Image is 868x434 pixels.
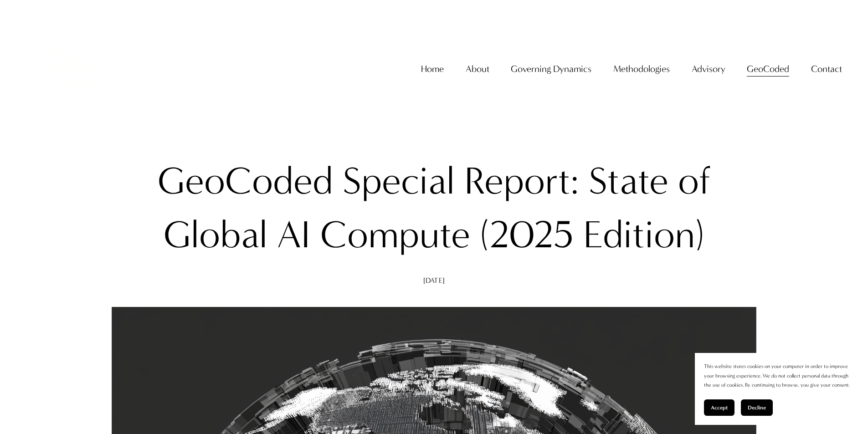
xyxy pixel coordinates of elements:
span: Accept [711,404,728,411]
span: GeoCoded [747,61,789,77]
div: Edition) [583,208,704,262]
div: Global [164,208,267,262]
div: AI [277,208,311,262]
span: Advisory [692,61,725,77]
span: Decline [748,404,766,411]
div: Report: [464,154,579,208]
a: folder dropdown [811,60,842,78]
button: Accept [704,399,734,416]
a: folder dropdown [466,60,489,78]
p: This website stores cookies on your computer in order to improve your browsing experience. We do ... [704,362,850,390]
span: Contact [811,61,842,77]
span: About [466,61,489,77]
button: Decline [741,399,773,416]
div: (2025 [480,208,574,262]
div: Special [343,154,455,208]
div: State [589,154,668,208]
a: folder dropdown [692,60,725,78]
img: Christopher Sanchez &amp; Co. [26,27,110,111]
div: GeoCoded [158,154,333,208]
a: Home [421,60,444,78]
span: [DATE] [423,276,445,285]
div: Compute [320,208,470,262]
span: Governing Dynamics [511,61,591,77]
span: Methodologies [613,61,670,77]
div: of [678,154,711,208]
section: Cookie banner [695,353,859,425]
a: folder dropdown [511,60,591,78]
a: folder dropdown [747,60,789,78]
a: folder dropdown [613,60,670,78]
